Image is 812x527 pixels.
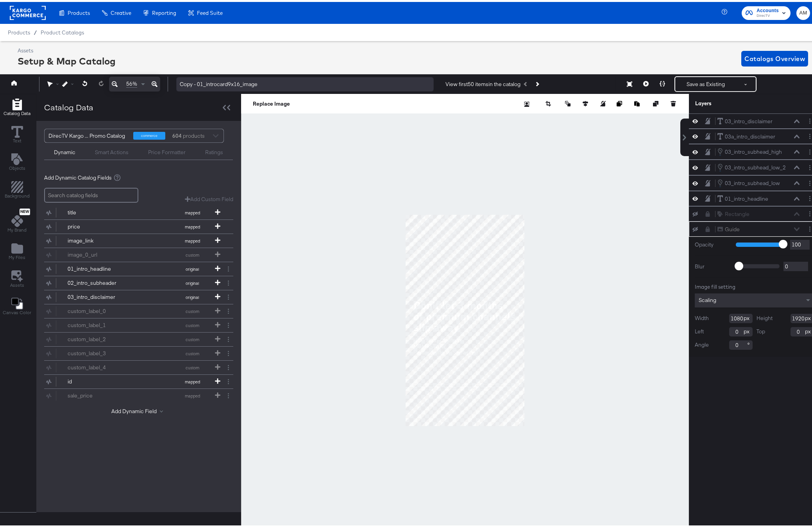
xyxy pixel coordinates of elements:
div: Catalog Data [44,100,93,111]
button: 02_intro_subheaderoriginal [44,274,224,288]
label: Left [695,326,704,333]
span: 56% [126,78,137,86]
button: Add Dynamic Field [111,406,166,413]
span: Creative [111,8,131,14]
div: Assets [18,45,116,52]
button: Copy image [617,98,624,106]
div: 03_intro_disclaimeroriginal [44,288,233,302]
div: custom_label_1custom [44,317,233,330]
button: Catalogs Overview [741,49,808,65]
button: 03_intro_disclaimeroriginal [44,288,224,302]
div: image_0_urlcustom [44,246,233,260]
span: My Files [9,252,25,259]
svg: Paste image [634,99,640,104]
label: Blur [695,261,730,268]
div: title [68,207,124,214]
div: Price Formatter [148,147,186,154]
div: 03_intro_disclaimer [725,116,773,123]
button: Next Product [531,75,542,89]
div: pricemapped [44,218,233,232]
span: My Brand [7,225,27,231]
span: original [171,264,214,270]
span: Background [5,191,30,197]
svg: Remove background [524,99,529,105]
a: Product Catalogs [41,27,84,34]
div: sale_pricemapped [44,387,233,401]
span: mapped [171,236,214,242]
button: Paste image [634,98,642,106]
div: 03_intro_subhead_high [725,146,782,154]
button: Replace Image [253,98,290,106]
div: 03_intro_subhead_low [725,178,780,185]
button: Text [7,122,28,145]
div: titlemapped [44,204,233,218]
span: Catalogs Overview [744,51,805,62]
button: idmapped [44,373,224,387]
span: Products [8,27,30,34]
button: 03_intro_subhead_high [717,146,782,154]
button: 03_intro_subhead_low_2 [717,161,786,170]
div: Dynamic [54,147,75,154]
svg: Copy image [617,99,622,104]
span: mapped [171,208,214,214]
strong: 604 [171,127,183,140]
div: custom_label_4custom [44,359,233,372]
div: image_link [68,235,124,243]
div: View first 50 items in the catalog [445,79,520,86]
button: image_linkmapped [44,232,224,246]
span: Add Dynamic Catalog Fields [44,172,112,180]
button: 03_intro_subhead_low [717,177,780,185]
span: mapped [171,377,214,383]
span: Canvas Color [3,308,31,314]
button: pricemapped [44,218,224,232]
label: Height [757,313,773,320]
div: Ratings [205,147,223,154]
div: Setup & Map Catalog [18,52,116,66]
span: original [171,279,214,284]
button: 03_intro_disclaimer [717,115,773,124]
div: 02_intro_subheader [68,277,124,285]
span: Assets [10,280,24,286]
div: id [68,376,124,383]
span: original [171,293,214,298]
div: Layers [695,98,775,105]
button: Add Custom Field [185,194,233,201]
button: AccountsDirecTV [742,4,791,18]
button: Assets [5,266,29,289]
span: Feed Suite [197,8,223,14]
button: NewMy Brand [3,205,31,234]
label: Width [695,313,709,320]
div: 03_intro_disclaimer [68,291,124,299]
div: price [68,221,124,228]
button: 01_intro_headlineoriginal [44,260,224,274]
span: Reporting [152,8,176,14]
button: Add Files [4,239,30,261]
span: Objects [9,163,25,169]
div: 01_intro_headline [725,193,768,201]
label: Top [757,326,765,333]
div: 02_intro_subheaderoriginal [44,274,233,288]
label: Angle [695,339,709,347]
input: Search catalog fields [44,186,138,201]
div: idmapped [44,373,233,387]
div: custom_label_0custom [44,302,233,316]
button: 01_intro_headline [717,193,769,201]
div: commerce [133,130,165,138]
span: DirecTV [757,11,779,17]
span: Scaling [699,295,716,302]
div: custom_label_3custom [44,345,233,358]
div: 03a_intro_disclaimer [725,131,775,138]
div: DirecTV Kargo ... Promo Catalog [48,127,127,140]
div: 01_intro_headline [68,263,124,271]
span: AM [799,7,807,16]
button: Save as Existing [675,75,736,89]
span: Accounts [757,5,779,13]
span: New [20,207,30,212]
button: Add Text [4,150,30,172]
button: 03a_intro_disclaimer [717,131,776,139]
button: titlemapped [44,204,224,218]
div: image_linkmapped [44,232,233,246]
div: 03_intro_subhead_low_2 [725,162,786,169]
